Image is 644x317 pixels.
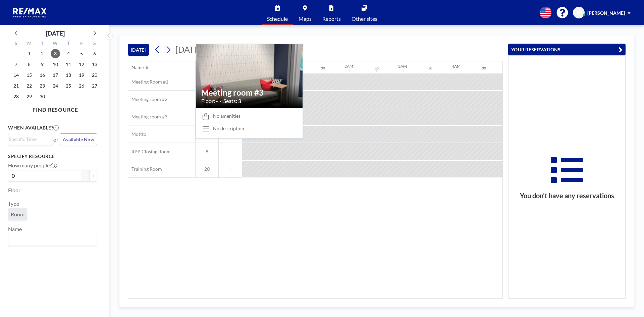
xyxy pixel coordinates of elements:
h2: Meeting room #3 [201,88,297,98]
span: • [220,99,222,103]
span: Maps [299,16,312,21]
span: Mottto [128,131,146,137]
div: 2AM [344,64,353,69]
span: Monday, September 29, 2025 [24,92,34,101]
span: RPP Closing Room [128,149,171,155]
h3: You don’t have any reservations [508,192,625,200]
div: M [23,40,36,48]
div: S [88,40,101,48]
span: Thursday, September 18, 2025 [64,70,73,80]
div: F [75,40,88,48]
span: Reports [322,16,341,21]
div: S [10,40,23,48]
span: Saturday, September 6, 2025 [90,49,99,58]
div: 30 [482,66,486,70]
span: Other sites [352,16,377,21]
button: [DATE] [128,44,149,56]
img: resource-image [196,5,303,147]
span: Thursday, September 4, 2025 [64,49,73,58]
span: Meeting Room #1 [128,79,168,85]
span: Friday, September 26, 2025 [77,81,86,91]
span: Monday, September 22, 2025 [24,81,34,91]
h3: Specify resource [8,153,97,159]
div: 30 [375,66,379,70]
span: Monday, September 1, 2025 [24,49,34,58]
span: Wednesday, September 17, 2025 [51,70,60,80]
div: 3AM [398,64,407,69]
span: Wednesday, September 24, 2025 [51,81,60,91]
span: Tuesday, September 16, 2025 [38,70,47,80]
span: Sunday, September 28, 2025 [11,92,21,101]
span: Sunday, September 7, 2025 [11,60,21,69]
img: organization-logo [11,6,50,19]
span: Wednesday, September 10, 2025 [51,60,60,69]
label: Type [8,200,19,207]
label: Floor [8,187,20,194]
span: [PERSON_NAME] [587,10,625,16]
label: How many people? [8,162,57,169]
div: W [49,40,62,48]
input: Search for option [9,235,93,244]
span: Saturday, September 20, 2025 [90,70,99,80]
span: Available Now [63,137,94,142]
span: Wednesday, September 3, 2025 [51,49,60,58]
div: Name [131,64,144,70]
div: [DATE] [46,29,65,38]
span: Meeting room #3 [128,114,167,120]
span: Saturday, September 13, 2025 [90,60,99,69]
span: Tuesday, September 9, 2025 [38,60,47,69]
span: or [53,136,58,143]
span: Floor: - [201,98,218,104]
span: - [219,166,242,172]
span: Saturday, September 27, 2025 [90,81,99,91]
span: - [219,149,242,155]
span: Monday, September 8, 2025 [24,60,34,69]
span: Sunday, September 21, 2025 [11,81,21,91]
div: T [62,40,75,48]
span: Room [11,211,24,218]
span: 20 [196,166,218,172]
div: Search for option [8,134,52,144]
button: + [89,170,97,181]
span: Tuesday, September 23, 2025 [38,81,47,91]
button: YOUR RESERVATIONS [508,44,626,55]
button: - [81,170,89,181]
div: No description [213,125,244,131]
span: Friday, September 19, 2025 [77,70,86,80]
span: No amenities [213,113,240,119]
span: SS [576,10,582,16]
div: 4AM [452,64,461,69]
span: Monday, September 15, 2025 [24,70,34,80]
span: 8 [196,149,218,155]
span: [DATE] [175,44,202,54]
span: Tuesday, September 2, 2025 [38,49,47,58]
span: Schedule [267,16,288,21]
div: T [36,40,49,48]
span: Thursday, September 11, 2025 [64,60,73,69]
h4: FIND RESOURCE [8,104,103,113]
input: Search for option [9,136,48,143]
div: Search for option [8,234,97,246]
div: 30 [428,66,432,70]
span: Seats: 3 [223,98,241,104]
span: Tuesday, September 30, 2025 [38,92,47,101]
label: Name [8,226,22,232]
span: Friday, September 5, 2025 [77,49,86,58]
span: Training Room [128,166,162,172]
span: Meeting room #2 [128,96,167,102]
span: Thursday, September 25, 2025 [64,81,73,91]
span: Friday, September 12, 2025 [77,60,86,69]
div: 30 [321,66,325,70]
span: Sunday, September 14, 2025 [11,70,21,80]
button: Available Now [60,134,97,145]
